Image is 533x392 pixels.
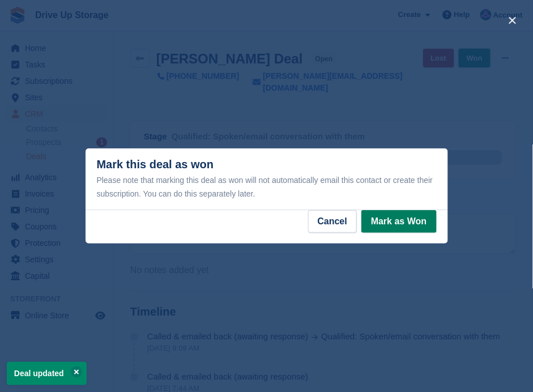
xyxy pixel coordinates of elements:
div: Please note that marking this deal as won will not automatically email this contact or create the... [97,173,437,201]
p: Deal updated [7,362,87,385]
button: close [504,11,522,29]
button: Cancel [308,210,357,233]
button: Mark as Won [361,210,436,233]
div: Mark this deal as won [97,158,437,201]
